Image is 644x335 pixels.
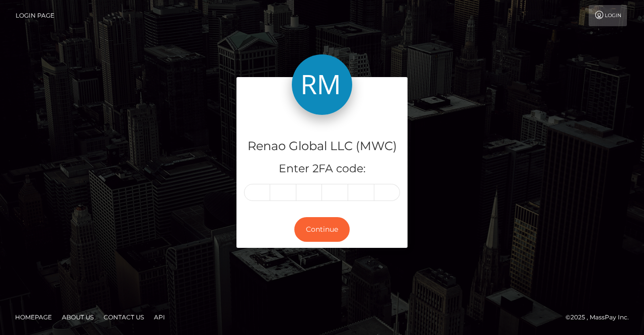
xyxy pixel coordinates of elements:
button: Continue [294,217,350,242]
h5: Enter 2FA code: [244,161,400,177]
a: Contact Us [100,309,148,325]
a: API [150,309,169,325]
a: About Us [58,309,98,325]
a: Login Page [16,5,54,26]
a: Homepage [11,309,56,325]
img: Renao Global LLC (MWC) [292,54,352,115]
div: © 2025 , MassPay Inc. [566,312,636,323]
a: Login [589,5,627,26]
h4: Renao Global LLC (MWC) [244,138,400,155]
